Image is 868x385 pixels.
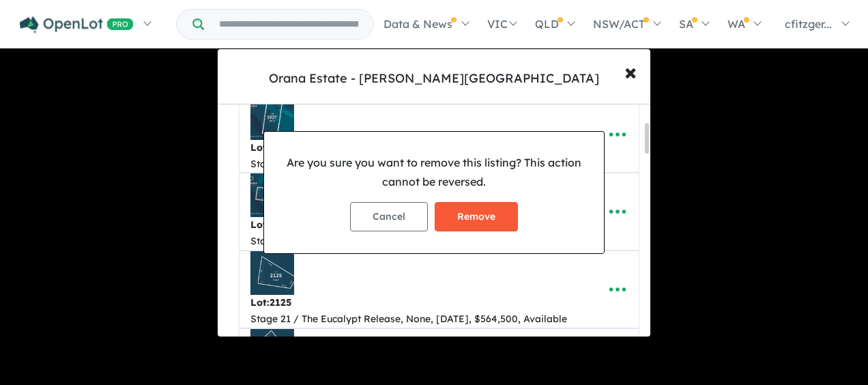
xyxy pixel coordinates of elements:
[350,202,428,231] button: Cancel
[207,10,371,39] input: Try estate name, suburb, builder or developer
[20,16,134,33] img: Openlot PRO Logo White
[435,202,518,231] button: Remove
[785,17,832,31] span: cfitzger...
[275,154,593,190] p: Are you sure you want to remove this listing? This action cannot be reversed.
